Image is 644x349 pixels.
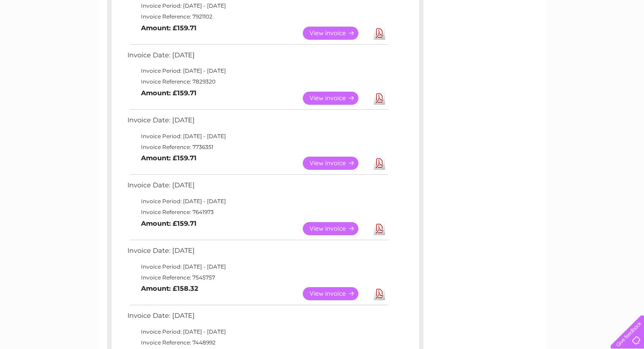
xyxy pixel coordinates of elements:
[374,92,385,105] a: Download
[485,38,502,45] a: Water
[125,179,390,196] td: Invoice Date: [DATE]
[125,245,390,261] td: Invoice Date: [DATE]
[125,326,390,337] td: Invoice Period: [DATE] - [DATE]
[141,284,198,293] b: Amount: £158.32
[533,38,560,45] a: Telecoms
[303,287,369,300] a: View
[125,65,390,76] td: Invoice Period: [DATE] - [DATE]
[141,219,197,228] b: Amount: £159.71
[125,0,390,11] td: Invoice Period: [DATE] - [DATE]
[23,23,69,51] img: logo.png
[374,157,385,170] a: Download
[125,272,390,283] td: Invoice Reference: 7545757
[125,11,390,22] td: Invoice Reference: 7921102
[565,38,578,45] a: Blog
[125,261,390,272] td: Invoice Period: [DATE] - [DATE]
[125,142,390,153] td: Invoice Reference: 7736351
[303,222,369,235] a: View
[303,157,369,170] a: View
[125,310,390,326] td: Invoice Date: [DATE]
[374,27,385,40] a: Download
[125,49,390,66] td: Invoice Date: [DATE]
[125,131,390,142] td: Invoice Period: [DATE] - [DATE]
[474,5,536,16] a: 0333 014 3131
[303,92,369,105] a: View
[374,287,385,300] a: Download
[141,89,197,97] b: Amount: £159.71
[125,114,390,131] td: Invoice Date: [DATE]
[508,38,527,45] a: Energy
[374,222,385,235] a: Download
[125,76,390,87] td: Invoice Reference: 7829320
[615,38,636,45] a: Log out
[141,24,197,32] b: Amount: £159.71
[584,38,606,45] a: Contact
[125,196,390,207] td: Invoice Period: [DATE] - [DATE]
[141,154,197,162] b: Amount: £159.71
[125,207,390,218] td: Invoice Reference: 7641973
[303,27,369,40] a: View
[109,5,536,44] div: Clear Business is a trading name of Verastar Limited (registered in [GEOGRAPHIC_DATA] No. 3667643...
[125,337,390,348] td: Invoice Reference: 7448992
